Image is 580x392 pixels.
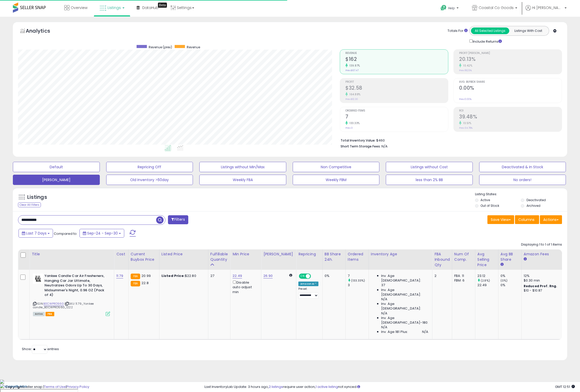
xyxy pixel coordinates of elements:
[54,231,77,236] span: Compared to:
[386,162,473,172] button: Listings without Cost
[381,325,387,330] span: N/A
[341,138,376,143] b: Total Inventory Value:
[459,52,562,55] span: Profit [PERSON_NAME]
[26,231,47,236] span: Last 7 Days
[459,109,562,112] span: ROI
[116,273,123,278] a: 11.79
[33,274,110,315] div: ASIN:
[22,347,59,351] span: Show: entries
[44,274,107,299] b: Yankee Candle Car Air Fresheners, Hanging Car Jar Ultimate, Neutralizes Odors Up To 30 Days, Mids...
[33,302,94,309] span: | SKU: 11.79_Yankee candle_B0CWPRD56G_1222
[381,330,408,334] span: Inv. Age 181 Plus:
[13,162,100,172] button: Default
[341,144,381,148] b: Short Term Storage Fees:
[210,251,228,262] div: Fulfillable Quantity
[293,162,380,172] button: Non Competitive
[371,251,430,257] div: Inventory Age
[13,175,100,185] button: [PERSON_NAME]
[71,5,87,10] span: Overview
[532,5,563,10] span: Hi [PERSON_NAME]
[480,203,499,208] label: Out of Stock
[18,202,41,207] div: Clear All Filters
[477,251,496,268] div: Avg Selling Price
[515,215,539,224] button: Columns
[454,278,471,283] div: FBM: 6
[233,251,259,257] div: Min Price
[459,114,562,121] h2: 39.48%
[199,162,286,172] button: Listings without Min/Max
[501,283,521,287] div: 0%
[298,282,318,286] div: Amazon AI *
[79,229,124,238] button: Sep-24 - Sep-30
[106,175,193,185] button: Old Inventory >60day
[479,162,566,172] button: Deactivated & In Stock
[131,251,157,262] div: Current Buybox Price
[199,175,286,185] button: Weekly FBA
[345,81,448,83] span: Profit
[32,251,112,257] div: Title
[540,215,562,224] button: Actions
[501,274,521,278] div: 0%
[501,251,519,262] div: Avg BB Share
[263,273,273,278] a: 26.90
[299,274,306,278] span: ON
[477,283,498,287] div: 22.49
[459,126,472,129] small: Prev: 34.78%
[481,278,490,283] small: (2.8%)
[341,137,558,143] li: $460
[381,288,428,297] span: Inv. Age [DEMOGRAPHIC_DATA]:
[477,274,498,278] div: 23.12
[345,98,358,101] small: Prev: $12.30
[298,287,318,299] div: Preset:
[459,98,471,101] small: Prev: 0.00%
[87,231,118,236] span: Sep-24 - Sep-30
[524,257,527,262] small: Amazon Fees.
[381,311,387,316] span: N/A
[106,162,193,172] button: Repricing Off
[459,69,472,72] small: Prev: 18.23%
[345,56,448,63] h2: $162
[487,215,514,224] button: Save View
[310,274,318,278] span: OFF
[524,274,566,278] div: 12%
[345,69,359,72] small: Prev: $67.47
[345,109,448,112] span: Ordered Items
[187,45,200,49] span: Revenue
[459,85,562,92] h2: 0.00%
[131,274,140,279] small: FBA
[233,279,257,294] div: Disable auto adjust min
[386,175,473,185] button: less than 2% BB
[459,81,562,83] span: Avg. Buybox Share
[461,121,471,125] small: 13.51%
[524,288,566,293] div: $10 - $10.87
[454,274,471,278] div: FBA: 11
[33,312,45,316] span: All listings currently available for purchase on Amazon
[381,297,387,302] span: N/A
[345,85,448,92] h2: $32.58
[345,114,448,121] h2: 7
[263,251,294,257] div: [PERSON_NAME]
[351,278,365,283] small: (133.33%)
[348,283,369,287] div: 3
[521,242,562,247] div: Displaying 1 to 1 of 1 items
[501,262,504,267] small: Avg BB Share.
[527,203,540,208] label: Archived
[348,121,360,125] small: 133.33%
[381,316,428,325] span: Inv. Age [DEMOGRAPHIC_DATA]-180:
[524,251,568,257] div: Amazon Fees
[43,302,64,306] a: B0CWPRD56G
[479,5,514,10] span: Coastal Co Goods
[345,52,448,55] span: Revenue
[454,251,473,262] div: Num of Comp.
[509,27,547,34] button: Listings With Cost
[27,194,47,201] h5: Listings
[448,6,455,10] span: Help
[381,274,428,283] span: Inv. Age [DEMOGRAPHIC_DATA]:
[381,144,388,149] span: N/A
[525,5,567,17] a: Hi [PERSON_NAME]
[348,274,369,278] div: 7
[381,302,428,311] span: Inv. Age [DEMOGRAPHIC_DATA]:
[116,251,126,257] div: Cost
[141,273,151,278] span: 20.99
[348,64,360,68] small: 139.87%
